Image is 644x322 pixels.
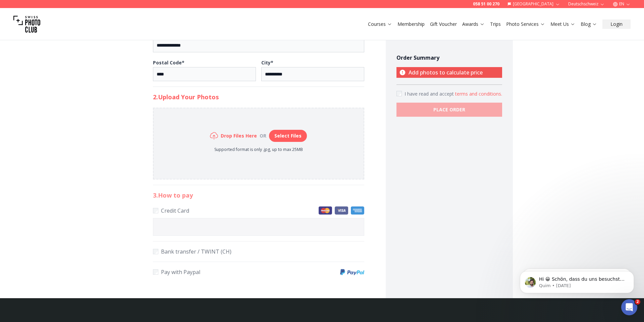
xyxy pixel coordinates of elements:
a: Trips [490,21,501,28]
button: Meet Us [548,19,578,29]
b: City * [261,59,273,66]
a: Membership [397,21,425,28]
button: Courses [365,19,395,29]
a: Photo Services [506,21,545,28]
b: PLACE ORDER [433,106,465,113]
b: Postal Code * [153,59,184,66]
iframe: Intercom notifications message [510,257,644,304]
button: Login [602,19,631,29]
a: Courses [368,21,392,28]
h6: Drop Files Here [221,132,257,139]
img: Swiss photo club [13,11,40,38]
input: Address* [153,38,364,52]
input: Accept terms [396,91,402,96]
button: Photo Services [503,19,548,29]
div: or [257,132,269,139]
button: Blog [578,19,600,29]
input: Postal Code* [153,67,256,81]
a: Gift Voucher [430,21,457,28]
span: 2 [635,299,640,305]
button: Awards [460,19,487,29]
p: Supported format is only .jpg, up to max 25MB [210,147,307,152]
h4: Order Summary [396,54,502,62]
input: City* [261,67,364,81]
a: Awards [462,21,485,28]
button: Gift Voucher [427,19,460,29]
h2: 2. Upload Your Photos [153,92,364,102]
button: Accept termsI have read and accept [455,91,502,97]
span: I have read and accept [405,91,455,97]
button: Select Files [269,130,307,142]
a: Blog [581,21,597,28]
p: Add photos to calculate price [396,67,502,78]
button: PLACE ORDER [396,103,502,117]
a: Meet Us [550,21,575,28]
button: Trips [487,19,503,29]
iframe: Intercom live chat [621,299,637,315]
a: 058 51 00 270 [473,1,499,7]
button: Membership [395,19,427,29]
